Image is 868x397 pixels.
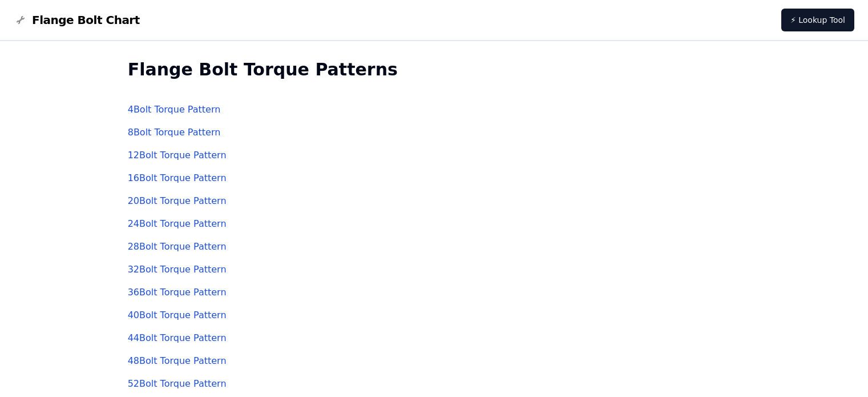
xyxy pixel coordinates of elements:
a: 4Bolt Torque Pattern [128,104,221,115]
a: 32Bolt Torque Pattern [128,264,227,275]
a: 12Bolt Torque Pattern [128,150,227,161]
a: 52Bolt Torque Pattern [128,378,227,389]
a: 28Bolt Torque Pattern [128,241,227,252]
a: Flange Bolt Chart LogoFlange Bolt Chart [14,12,140,28]
a: 24Bolt Torque Pattern [128,218,227,229]
a: 48Bolt Torque Pattern [128,355,227,366]
a: 20Bolt Torque Pattern [128,195,227,206]
a: 8Bolt Torque Pattern [128,127,221,138]
a: ⚡ Lookup Tool [781,9,854,31]
img: Flange Bolt Chart Logo [14,13,27,27]
span: Flange Bolt Chart [32,12,140,28]
a: 40Bolt Torque Pattern [128,310,227,320]
a: 44Bolt Torque Pattern [128,332,227,343]
a: 36Bolt Torque Pattern [128,287,227,298]
a: 16Bolt Torque Pattern [128,173,227,183]
h2: Flange Bolt Torque Patterns [128,59,741,80]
